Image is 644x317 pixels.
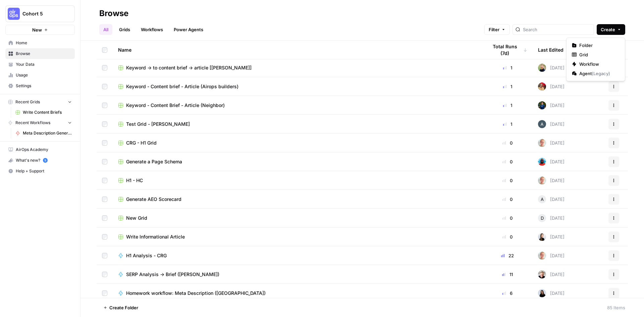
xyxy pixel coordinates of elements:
[488,41,527,59] div: Total Runs (7d)
[488,233,527,240] div: 0
[126,140,157,146] span: CRG - H1 Grid
[170,24,207,35] a: Power Agents
[16,72,72,78] span: Usage
[126,252,167,259] span: H1 Analysis - CRG
[538,195,565,203] div: [DATE]
[115,24,134,35] a: Grids
[538,158,565,166] div: [DATE]
[538,176,546,184] img: tzy1lhuh9vjkl60ica9oz7c44fpn
[538,252,565,260] div: [DATE]
[43,158,48,163] a: 5
[5,81,75,91] a: Settings
[118,102,477,109] a: Keyword - Content Brief - Article (Neighbor)
[6,155,74,165] div: What's new?
[118,41,477,59] div: Name
[538,289,546,297] img: vio31xwqbzqwqde1387k1bp3keqw
[12,107,75,118] a: Write Content Briefs
[488,271,527,278] div: 11
[5,48,75,59] a: Browse
[538,120,546,128] img: 68eax6o9931tp367ot61l5pewa28
[484,24,510,35] button: Filter
[118,233,477,240] a: Write Informational Article
[488,177,527,184] div: 0
[538,83,565,91] div: [DATE]
[126,196,181,203] span: Generate AEO Scorecard
[118,177,477,184] a: H1 - HC
[99,24,112,35] a: All
[579,61,617,67] span: Workflow
[538,139,546,147] img: tzy1lhuh9vjkl60ica9oz7c44fpn
[8,8,20,20] img: Cohort 5 Logo
[118,271,477,278] a: SERP Analysis -> Brief ([PERSON_NAME])
[16,168,72,174] span: Help + Support
[488,121,527,127] div: 1
[488,158,527,165] div: 0
[592,71,610,76] span: ( Legacy )
[488,83,527,90] div: 1
[118,158,477,165] a: Generate a Page Schema
[126,271,219,278] span: SERP Analysis -> Brief ([PERSON_NAME])
[126,102,225,109] span: Keyword - Content Brief - Article (Neighbor)
[126,233,185,240] span: Write Informational Article
[579,51,617,58] span: Grid
[488,196,527,203] div: 0
[23,130,72,136] span: Meta Description Generator [[PERSON_NAME]]
[523,26,591,33] input: Search
[538,120,565,128] div: [DATE]
[538,270,546,278] img: 2o0kkxn9fh134egdy59ddfshx893
[5,118,75,128] button: Recent Workflows
[126,290,266,297] span: Homework workflow: Meta Description ([GEOGRAPHIC_DATA])
[118,64,477,71] a: Keyword -> to content brief -> article [[PERSON_NAME]]
[23,109,72,115] span: Write Content Briefs
[5,97,75,107] button: Recent Grids
[118,196,477,203] a: Generate AEO Scorecard
[16,61,72,67] span: Your Data
[5,70,75,81] a: Usage
[5,59,75,70] a: Your Data
[538,158,546,166] img: om7kq3n9tbr8divsi7z55l59x7jq
[488,64,527,71] div: 1
[538,176,565,184] div: [DATE]
[538,83,546,91] img: exl12kjf8yrej6cnedix31pud7gv
[538,233,546,241] img: 39yvk6re8pq17klu4428na3vpvu6
[126,121,190,127] span: Test Grid - [PERSON_NAME]
[16,40,72,46] span: Home
[489,26,499,33] span: Filter
[607,304,625,311] div: 85 Items
[5,25,75,35] button: New
[118,121,477,127] a: Test Grid - [PERSON_NAME]
[126,177,143,184] span: H1 - HC
[488,215,527,221] div: 0
[118,83,477,90] a: Keyword - Content brief - Article (Airops builders)
[99,302,142,313] button: Create Folder
[538,41,563,59] div: Last Edited
[118,290,477,297] a: Homework workflow: Meta Description ([GEOGRAPHIC_DATA])
[126,158,182,165] span: Generate a Page Schema
[118,215,477,221] a: New Grid
[579,70,617,77] span: Agent
[15,120,50,126] span: Recent Workflows
[538,64,546,72] img: c90o7e1ao61rpt1hezbmgbk45k81
[538,252,546,260] img: tzy1lhuh9vjkl60ica9oz7c44fpn
[5,38,75,48] a: Home
[15,99,40,105] span: Recent Grids
[538,214,565,222] div: [DATE]
[597,24,625,35] button: Create
[566,38,625,81] div: Create
[126,64,252,71] span: Keyword -> to content brief -> article [[PERSON_NAME]]
[5,166,75,176] button: Help + Support
[32,27,42,33] span: New
[488,290,527,297] div: 6
[541,196,544,203] span: A
[538,139,565,147] div: [DATE]
[118,140,477,146] a: CRG - H1 Grid
[488,102,527,109] div: 1
[12,128,75,139] a: Meta Description Generator [[PERSON_NAME]]
[5,144,75,155] a: AirOps Academy
[99,8,128,19] div: Browse
[109,304,138,311] span: Create Folder
[5,5,75,22] button: Workspace: Cohort 5
[488,140,527,146] div: 0
[538,289,565,297] div: [DATE]
[16,51,72,57] span: Browse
